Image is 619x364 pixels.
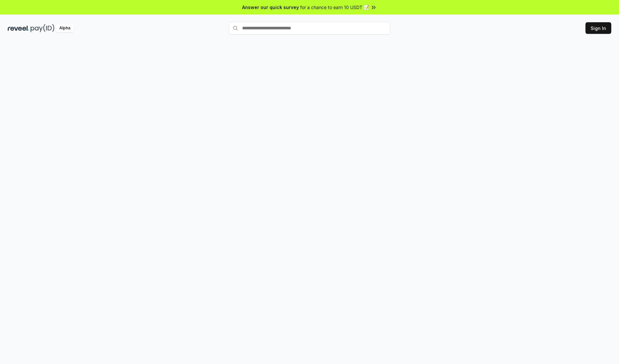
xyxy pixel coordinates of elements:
span: for a chance to earn 10 USDT 📝 [300,4,369,11]
span: Answer our quick survey [242,4,299,11]
img: reveel_dark [8,24,29,32]
div: Alpha [56,24,74,32]
img: pay_id [31,24,54,32]
button: Sign In [585,22,611,34]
